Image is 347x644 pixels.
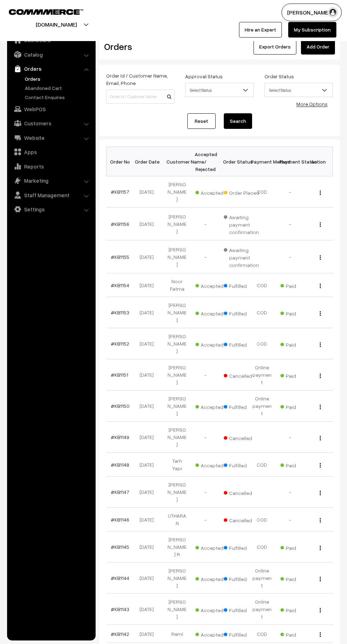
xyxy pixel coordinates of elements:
[135,531,163,563] td: [DATE]
[187,113,216,129] a: Reset
[328,7,338,18] img: user
[111,517,129,523] a: #KB1146
[280,401,316,411] span: Paid
[224,308,259,317] span: Fulfilled
[254,39,296,55] button: Export Orders
[195,605,231,614] span: Accepted
[248,391,276,422] td: Online payment
[195,308,231,317] span: Accepted
[191,359,220,391] td: -
[224,605,259,614] span: Fulfilled
[9,131,93,144] a: Website
[163,531,191,563] td: [PERSON_NAME] R
[265,84,332,96] span: Select Status
[135,625,163,643] td: [DATE]
[276,508,305,531] td: -
[320,491,321,495] img: Menu
[191,207,220,240] td: -
[195,339,231,348] span: Accepted
[320,546,321,550] img: Menu
[163,422,191,453] td: [PERSON_NAME]
[280,629,316,638] span: Paid
[11,16,102,33] button: [DOMAIN_NAME]
[163,477,191,508] td: [PERSON_NAME]
[163,207,191,240] td: [PERSON_NAME]
[195,187,231,196] span: Accepted
[280,339,316,348] span: Paid
[264,83,333,97] span: Select Status
[320,463,321,468] img: Menu
[186,84,253,96] span: Select Status
[135,453,163,477] td: [DATE]
[224,339,259,348] span: Fulfilled
[9,189,93,201] a: Staff Management
[135,563,163,594] td: [DATE]
[276,240,305,273] td: -
[135,477,163,508] td: [DATE]
[9,174,93,187] a: Marketing
[135,147,163,176] th: Order Date
[191,477,220,508] td: -
[104,41,174,52] h2: Orders
[191,147,220,176] th: Accepted / Rejected
[276,422,305,453] td: -
[9,62,93,75] a: Orders
[111,489,129,495] a: #KB1147
[280,542,316,552] span: Paid
[135,273,163,297] td: [DATE]
[163,359,191,391] td: [PERSON_NAME]
[224,212,259,236] span: Awaiting payment confirmation
[111,434,129,440] a: #KB1149
[195,629,231,638] span: Accepted
[301,39,335,55] a: Add Order
[111,544,129,550] a: #KB1145
[320,342,321,347] img: Menu
[320,608,321,612] img: Menu
[320,311,321,316] img: Menu
[224,401,259,411] span: Fulfilled
[248,453,276,477] td: COD
[9,160,93,173] a: Reports
[9,146,93,158] a: Apps
[163,391,191,422] td: [PERSON_NAME]
[224,488,259,497] span: Cancelled
[23,93,93,101] a: Contact Enquires
[135,594,163,625] td: [DATE]
[280,605,316,614] span: Paid
[9,48,93,61] a: Catalog
[320,190,321,195] img: Menu
[135,297,163,328] td: [DATE]
[163,328,191,359] td: [PERSON_NAME]
[111,575,129,581] a: #KB1144
[248,563,276,594] td: Online payment
[220,147,248,176] th: Order Status
[288,22,336,38] a: My Subscription
[224,542,259,552] span: Fulfilled
[191,240,220,273] td: -
[111,282,129,288] a: #KB1154
[111,341,129,347] a: #KB1152
[248,625,276,643] td: COD
[135,207,163,240] td: [DATE]
[264,73,294,80] label: Order Status
[248,273,276,297] td: COD
[248,147,276,176] th: Payment Method
[163,297,191,328] td: [PERSON_NAME]
[224,433,259,442] span: Cancelled
[163,147,191,176] th: Customer Name
[106,72,175,87] label: Order Id / Customer Name, Email, Phone
[135,328,163,359] td: [DATE]
[111,372,128,378] a: #KB1151
[320,255,321,260] img: Menu
[224,629,259,638] span: Fulfilled
[163,273,191,297] td: Noor Fatma
[276,207,305,240] td: -
[195,542,231,552] span: Accepted
[320,374,321,378] img: Menu
[9,103,93,115] a: WebPOS
[111,403,130,409] a: #KB1150
[320,632,321,637] img: Menu
[248,359,276,391] td: Online payment
[224,574,259,583] span: Fulfilled
[111,254,129,260] a: #KB1155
